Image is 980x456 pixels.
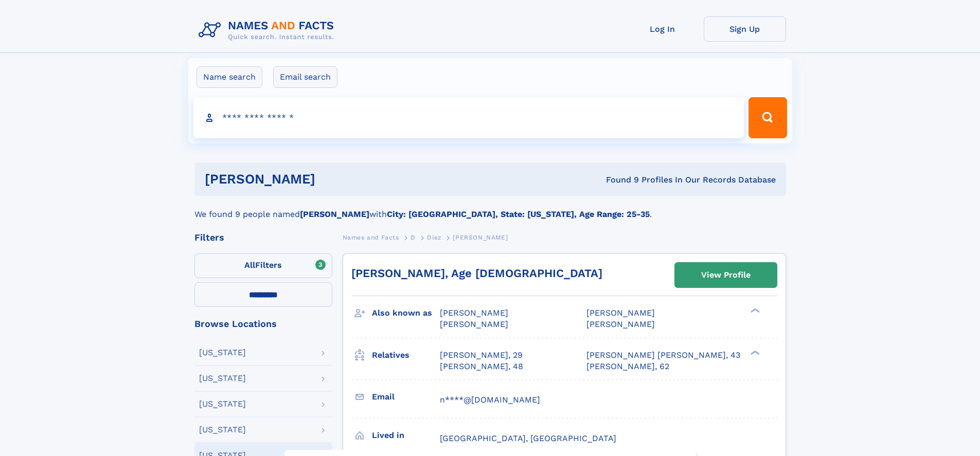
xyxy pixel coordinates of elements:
[273,66,337,88] label: Email search
[427,231,441,244] a: Diez
[194,16,343,44] img: Logo Names and Facts
[343,231,399,244] a: Names and Facts
[701,263,751,287] div: View Profile
[440,350,523,361] a: [PERSON_NAME], 29
[748,349,760,356] div: ❯
[372,304,440,322] h3: Also known as
[440,319,508,329] span: [PERSON_NAME]
[440,308,508,318] span: [PERSON_NAME]
[586,319,655,329] span: [PERSON_NAME]
[621,16,704,42] a: Log In
[194,319,332,329] div: Browse Locations
[194,233,332,242] div: Filters
[205,173,461,186] h1: [PERSON_NAME]
[372,427,440,444] h3: Lived in
[675,263,777,287] a: View Profile
[197,66,262,88] label: Name search
[748,307,760,314] div: ❯
[460,174,776,186] div: Found 9 Profiles In Our Records Database
[411,234,416,241] span: D
[411,231,416,244] a: D
[199,426,246,434] div: [US_STATE]
[244,260,255,270] span: All
[372,388,440,406] h3: Email
[300,209,369,219] b: [PERSON_NAME]
[194,253,332,278] label: Filters
[586,361,669,372] a: [PERSON_NAME], 62
[199,400,246,408] div: [US_STATE]
[440,361,523,372] a: [PERSON_NAME], 48
[427,234,441,241] span: Diez
[351,267,602,280] a: [PERSON_NAME], Age [DEMOGRAPHIC_DATA]
[440,433,616,443] span: [GEOGRAPHIC_DATA], [GEOGRAPHIC_DATA]
[704,16,786,42] a: Sign Up
[586,308,655,318] span: [PERSON_NAME]
[194,196,786,221] div: We found 9 people named with .
[199,374,246,382] div: [US_STATE]
[387,209,650,219] b: City: [GEOGRAPHIC_DATA], State: [US_STATE], Age Range: 25-35
[199,349,246,357] div: [US_STATE]
[453,234,508,241] span: [PERSON_NAME]
[586,350,740,361] a: [PERSON_NAME] [PERSON_NAME], 43
[193,97,744,138] input: search input
[749,97,787,138] button: Search Button
[372,346,440,364] h3: Relatives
